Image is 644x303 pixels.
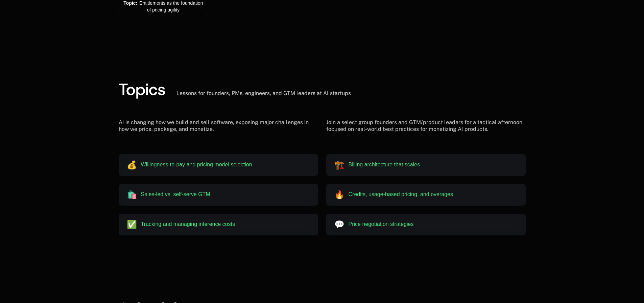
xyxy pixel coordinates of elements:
[119,78,166,100] span: Topics
[127,160,137,170] span: 💰
[334,219,344,230] span: 💬
[127,219,137,230] span: ✅
[127,189,137,200] span: 🛍️
[141,221,235,227] span: Tracking and managing inference costs
[349,221,414,227] span: Price negotiation strategies
[334,160,344,170] span: 🏗️
[176,90,351,97] div: Lessons for founders, PMs, engineers, and GTM leaders at AI startups
[349,162,420,168] span: Billing architecture that scales
[119,119,318,133] div: AI is changing how we build and sell software, exposing major challenges in how we price, package...
[141,162,252,168] span: Willingness-to-pay and pricing model selection
[123,0,137,6] span: Topic:
[349,191,453,197] span: Credits, usage-based pricing, and overages
[141,191,210,197] span: Sales-led vs. self-serve GTM
[334,189,344,200] span: 🔥
[326,119,526,133] div: Join a select group founders and GTM/product leaders for a tactical afternoon focused on real-wor...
